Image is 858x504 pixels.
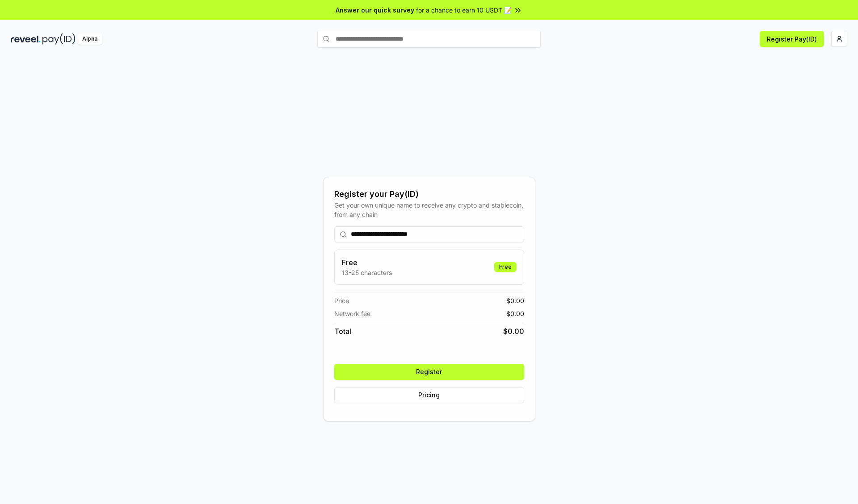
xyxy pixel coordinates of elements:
[506,296,524,305] span: $ 0.00
[11,33,41,45] img: reveel_dark
[342,268,392,277] p: 13-25 characters
[494,262,517,272] div: Free
[334,387,524,403] button: Pricing
[42,33,76,45] img: pay_id
[334,309,370,318] span: Network fee
[334,296,349,305] span: Price
[760,31,824,47] button: Register Pay(ID)
[334,364,524,380] button: Register
[336,5,414,15] span: Answer our quick survey
[503,326,524,337] span: $ 0.00
[77,33,102,45] div: Alpha
[334,188,524,200] div: Register your Pay(ID)
[416,5,512,15] span: for a chance to earn 10 USDT 📝
[334,326,351,337] span: Total
[506,309,524,318] span: $ 0.00
[342,257,392,268] h3: Free
[334,200,524,219] div: Get your own unique name to receive any crypto and stablecoin, from any chain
